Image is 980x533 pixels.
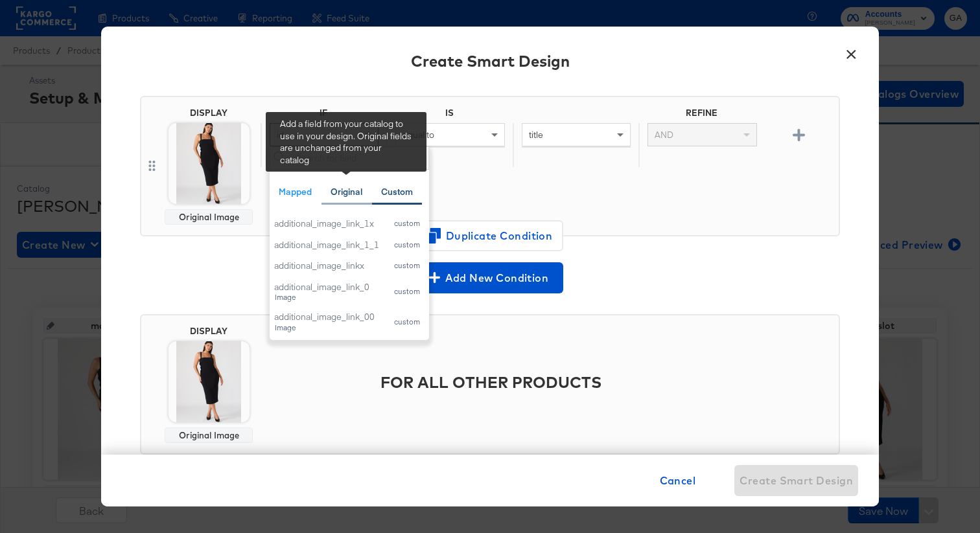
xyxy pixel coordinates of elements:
button: additional_image_link_00Imagecustom [270,306,429,337]
button: Cancel [655,465,701,496]
div: Image [274,293,379,302]
input: Search for field [270,146,429,170]
span: AND [655,129,673,141]
div: REFINE [638,108,764,123]
span: Duplicate Condition [427,227,553,245]
button: Duplicate Condition [417,220,563,251]
div: custom [389,317,425,326]
div: additional_image_link_1x [274,218,379,230]
div: DISPLAY [190,108,227,118]
div: Original Image [170,430,247,440]
div: Original [331,186,362,198]
div: Mapped [279,186,312,198]
div: additional_image_link_1_1 [274,239,379,251]
div: Create Smart Design [411,50,570,72]
div: Image [274,323,379,332]
span: Cancel [660,471,696,490]
button: additional_image_link_0Imagecustom [270,277,429,307]
div: custom [389,261,425,270]
div: additional_image_linkx [274,260,379,272]
div: Original Image [170,212,247,222]
div: additional_image_link_0 [274,281,379,293]
span: id [277,129,284,141]
div: FOR ALL OTHER PRODUCTS [261,352,834,413]
button: additional_image_link_1_1custom [270,234,429,256]
span: Add New Condition [422,269,558,287]
div: custom [389,240,425,249]
button: × [839,40,863,63]
div: IF [261,108,386,123]
span: title [529,129,543,141]
div: custom [389,219,425,228]
img: STEVEMADDEN_APPAREL_XP308388_BLACK_31882_HERO.jpg [169,123,250,204]
button: additional_image_link_1xcustom [270,213,429,234]
div: Custom [381,186,413,198]
button: additional_image_linkxcustom [270,255,429,277]
span: equal to [402,129,434,141]
img: STEVEMADDEN_APPAREL_XP308388_BLACK_31882_HERO.jpg [169,341,250,422]
div: IS [386,108,512,123]
div: custom [389,287,425,296]
div: additional_image_link_00 [274,311,379,323]
button: Add New Condition [417,262,563,293]
div: DISPLAY [190,326,227,336]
